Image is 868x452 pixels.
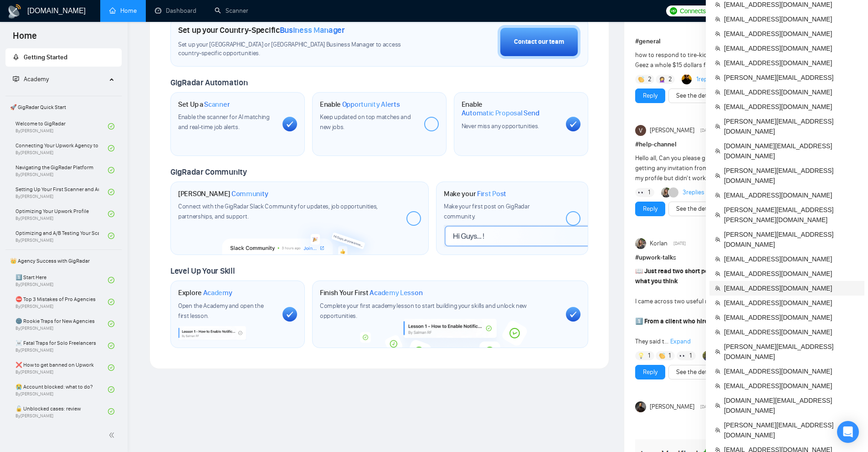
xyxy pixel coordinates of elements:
span: check-circle [108,167,114,173]
span: GigRadar Community [170,167,247,177]
img: slackcommunity-bg.png [222,218,377,255]
span: [EMAIL_ADDRESS][DOMAIN_NAME] [724,327,859,337]
span: Enable the scanner for AI matching and real-time job alerts. [178,113,270,131]
span: check-circle [108,321,114,327]
span: Academy [24,75,49,83]
span: team [715,349,720,354]
span: 1 [648,188,650,197]
span: Automatic Proposal Send [462,109,539,118]
a: searchScanner [215,7,248,15]
span: Opportunity Alerts [342,100,400,109]
span: team [715,329,720,335]
span: Make your first post on GigRadar community. [444,203,529,220]
span: [DATE] [673,239,686,248]
span: Complete your first academy lesson to start building your skills and unlock new opportunities. [320,302,527,320]
img: Korlan [635,238,646,249]
span: team [715,124,720,129]
img: Haseeb [682,74,692,84]
span: check-circle [108,343,114,349]
a: 1️⃣ Start HereBy[PERSON_NAME] [15,270,108,290]
h1: # upwork-talks [635,253,835,263]
span: team [715,403,720,408]
span: check-circle [108,408,114,415]
img: 🤦 [659,76,665,83]
a: 🔓 Unblocked cases: reviewBy[PERSON_NAME] [15,401,108,421]
strong: From a client who hires a lot on Upwork. [644,317,760,325]
span: team [715,237,720,242]
button: See the details [668,88,724,103]
a: Reply [643,91,657,101]
span: [EMAIL_ADDRESS][DOMAIN_NAME] [724,269,859,279]
span: Academy [13,75,49,83]
span: [EMAIL_ADDRESS][DOMAIN_NAME] [724,58,859,68]
h1: Set up your Country-Specific [178,25,345,35]
button: Reply [635,202,665,216]
span: team [715,192,720,198]
span: [DATE] [700,126,713,135]
h1: Finish Your First [320,288,422,297]
span: [DOMAIN_NAME][EMAIL_ADDRESS][DOMAIN_NAME] [724,395,859,416]
span: 2 [668,75,672,84]
span: 1 [648,351,650,360]
h1: # general [635,36,835,47]
a: See the details [676,367,716,377]
span: [DOMAIN_NAME][EMAIL_ADDRESS][DOMAIN_NAME] [724,141,859,161]
span: team [715,271,720,276]
img: Korlan [661,187,671,197]
span: Community [231,189,268,198]
h1: [PERSON_NAME] [178,189,268,198]
span: GigRadar Automation [170,78,247,88]
span: [PERSON_NAME][EMAIL_ADDRESS][PERSON_NAME][DOMAIN_NAME] [724,205,859,225]
span: [EMAIL_ADDRESS][DOMAIN_NAME] [724,283,859,293]
span: Expand [670,338,691,345]
span: 2 [648,75,652,84]
span: team [715,315,720,320]
button: Reply [635,365,665,379]
span: Open the Academy and open the first lesson. [178,302,263,320]
span: Home [5,29,44,48]
a: ❌ How to get banned on UpworkBy[PERSON_NAME] [15,358,108,378]
span: team [715,383,720,389]
h1: # help-channel [635,140,835,150]
a: Connecting Your Upwork Agency to GigRadarBy[PERSON_NAME] [15,138,108,158]
img: Vishal Suthar [635,125,646,136]
span: check-circle [108,123,114,130]
span: team [715,104,720,109]
h1: Set Up a [178,100,230,109]
span: check-circle [108,233,114,239]
h1: Enable [462,100,559,118]
span: double-left [108,431,118,440]
span: 1 [689,351,692,360]
span: 🚀 GigRadar Quick Start [6,98,121,116]
span: Academy [203,288,232,297]
span: Keep updated on top matches and new jobs. [320,113,411,131]
span: [EMAIL_ADDRESS][DOMAIN_NAME] [724,312,859,322]
a: 😭 Account blocked: what to do?By[PERSON_NAME] [15,379,108,400]
span: [EMAIL_ADDRESS][DOMAIN_NAME] [724,381,859,391]
span: team [715,256,720,262]
a: homeHome [109,7,137,15]
span: check-circle [108,299,114,305]
span: Connect with the GigRadar Slack Community for updates, job opportunities, partnerships, and support. [178,203,378,220]
span: rocket [13,54,19,60]
span: 👑 Agency Success with GigRadar [6,252,121,270]
span: [EMAIL_ADDRESS][DOMAIN_NAME] [724,254,859,264]
span: team [715,2,720,7]
span: [EMAIL_ADDRESS][DOMAIN_NAME] [724,190,859,200]
span: [PERSON_NAME][EMAIL_ADDRESS][DOMAIN_NAME] [724,166,859,186]
a: dashboardDashboard [155,7,196,15]
span: Scanner [204,100,230,109]
a: Setting Up Your First Scanner and Auto-BidderBy[PERSON_NAME] [15,182,108,202]
a: Welcome to GigRadarBy[PERSON_NAME] [15,116,108,136]
span: [EMAIL_ADDRESS][DOMAIN_NAME] [724,43,859,53]
button: Contact our team [498,25,580,59]
span: team [715,75,720,80]
a: ⛔ Top 3 Mistakes of Pro AgenciesBy[PERSON_NAME] [15,292,108,312]
button: See the details [668,202,724,216]
span: Set up your [GEOGRAPHIC_DATA] or [GEOGRAPHIC_DATA] Business Manager to access country-specific op... [178,41,420,58]
span: 1 [668,351,671,360]
span: [PERSON_NAME][EMAIL_ADDRESS][DOMAIN_NAME] [724,342,859,362]
span: team [715,60,720,66]
span: [PERSON_NAME][EMAIL_ADDRESS][DOMAIN_NAME] [724,229,859,249]
span: Academy Lesson [370,288,422,297]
